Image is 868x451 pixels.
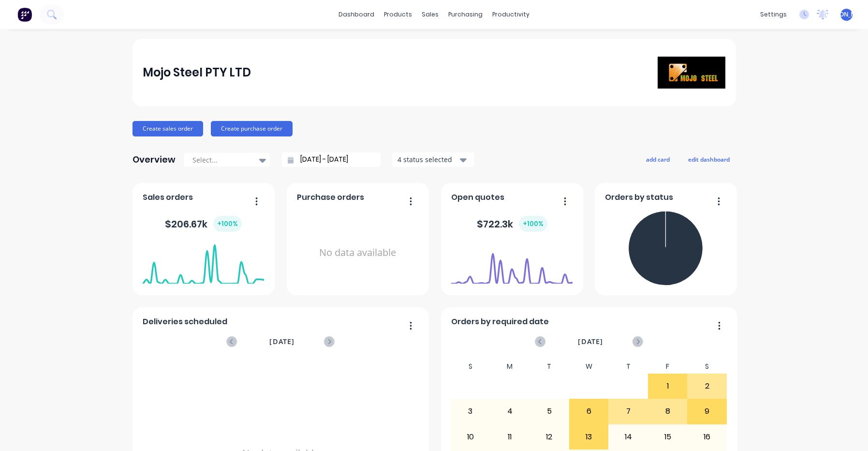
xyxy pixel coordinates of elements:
div: 8 [648,399,687,423]
div: M [490,360,530,374]
div: 6 [570,399,608,423]
div: 14 [609,425,647,449]
button: Create purchase order [211,121,293,136]
div: 3 [451,399,490,423]
button: Create sales order [132,121,203,136]
div: No data available [297,207,418,299]
span: [DATE] [269,336,294,347]
button: add card [640,153,676,165]
div: purchasing [443,7,487,22]
div: products [379,7,417,22]
div: 5 [530,399,569,423]
div: Overview [132,150,176,169]
button: 4 status selected [392,152,474,167]
a: dashboard [334,7,379,22]
div: settings [755,7,792,22]
div: $ 722.3k [477,216,547,232]
span: Orders by status [605,192,673,203]
div: + 100 % [519,216,547,232]
div: 1 [648,374,687,398]
span: Open quotes [451,192,504,203]
div: 11 [491,425,530,449]
span: [DATE] [578,336,603,347]
button: edit dashboard [682,153,736,165]
div: 16 [688,425,726,449]
div: W [569,360,609,374]
div: S [451,360,490,374]
div: 2 [688,374,726,398]
span: Sales orders [143,192,193,203]
div: Mojo Steel PTY LTD [143,63,251,82]
div: sales [417,7,443,22]
img: Mojo Steel PTY LTD [658,57,725,89]
div: 13 [570,425,608,449]
div: 4 status selected [397,154,458,165]
div: 12 [530,425,569,449]
div: T [608,360,648,374]
div: F [648,360,688,374]
div: 10 [451,425,490,449]
div: T [530,360,569,374]
div: 15 [648,425,687,449]
div: S [687,360,727,374]
div: 9 [688,399,726,423]
img: Factory [17,7,32,22]
div: $ 206.67k [165,216,242,232]
div: + 100 % [213,216,242,232]
span: Purchase orders [297,192,364,203]
div: 7 [609,399,647,423]
div: productivity [487,7,534,22]
div: 4 [491,399,530,423]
